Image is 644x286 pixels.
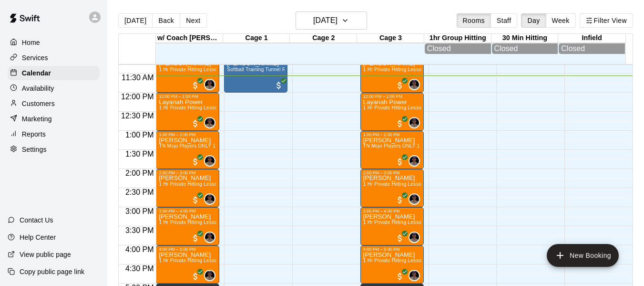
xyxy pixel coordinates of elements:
span: Allen Quinney [208,117,215,128]
div: 11:00 AM – 12:00 PM: Abigail Crowe [156,54,219,93]
span: TN Mojo Players ONLY 1 Hr Private Hitting, Infield or Catching Training Lesson [363,143,542,148]
span: Allen Quinney [412,117,420,128]
div: Allen Quinney [204,193,215,205]
img: Allen Quinney [205,118,215,127]
span: Allen Quinney [412,193,420,205]
span: 1 Hr Private Hitting Lesson Ages [DEMOGRAPHIC_DATA] And Older [363,220,519,225]
p: Help Center [20,233,56,242]
h6: [DATE] [313,14,337,27]
div: 4:00 PM – 5:00 PM [363,247,421,252]
a: Settings [8,142,100,157]
a: Customers [8,96,100,111]
p: Marketing [22,114,52,124]
div: 3:00 PM – 4:00 PM: Carmell Hentges [360,207,424,245]
img: Allen Quinney [409,271,419,280]
a: Marketing [8,112,100,126]
span: 1 Hr Private Hitting Lesson Ages [DEMOGRAPHIC_DATA] And Older [363,105,519,110]
a: Availability [8,81,100,95]
div: 3:00 PM – 4:00 PM [363,209,421,213]
span: Allen Quinney [412,270,420,281]
span: All customers have paid [274,81,284,90]
div: Allen Quinney [409,232,420,243]
div: 2:00 PM – 3:00 PM [363,170,421,175]
div: Allen Quinney [409,155,420,167]
div: 4:00 PM – 5:00 PM: Aaliyah Bribiescas [156,245,219,284]
span: 3:00 PM [123,207,156,215]
span: All customers have paid [191,119,200,128]
span: All customers have paid [395,195,405,205]
a: Calendar [8,66,100,80]
div: Services [8,51,100,65]
div: 11:00 AM – 12:00 PM: Ashley Barbee [224,54,287,93]
span: All customers have paid [191,195,200,205]
div: Closed [561,44,623,53]
div: 1hr Group Hitting [424,34,491,43]
span: All customers have paid [191,157,200,167]
div: 2:00 PM – 3:00 PM: Tinley Ziehmer [156,169,219,207]
div: Allen Quinney [204,155,215,167]
span: All customers have paid [395,81,405,90]
div: 1:00 PM – 2:00 PM: TN Mojo Players ONLY 1 Hr Private Hitting, Infield or Catching Training Lesson [360,131,424,169]
span: 4:30 PM [123,265,156,273]
img: Allen Quinney [205,156,215,166]
a: Home [8,35,100,50]
a: Reports [8,127,100,141]
span: 1 Hr Private Hitting Lesson Ages [DEMOGRAPHIC_DATA] And Older [363,258,519,263]
div: Infield [558,34,625,43]
img: Allen Quinney [409,80,419,89]
div: Allen Quinney [204,117,215,128]
div: Allen Quinney [204,232,215,243]
span: 1:00 PM [123,131,156,139]
button: Staff [491,13,518,28]
button: Filter View [580,13,633,28]
span: 12:00 PM [119,93,156,101]
span: 1 Hr Private Hitting Lesson Ages [DEMOGRAPHIC_DATA] And Older [363,67,519,72]
span: Allen Quinney [208,270,215,281]
div: 30 Min Hitting [491,34,559,43]
span: All customers have paid [395,119,405,128]
span: All customers have paid [191,272,200,281]
div: Cage 2 [290,34,357,43]
span: All customers have paid [395,233,405,243]
div: 4:00 PM – 5:00 PM: Aaliyah Bribiescas [360,245,424,284]
div: 2:00 PM – 3:00 PM [159,170,216,175]
div: 4:00 PM – 5:00 PM [159,247,216,252]
div: Allen Quinney [204,79,215,90]
span: 1 Hr Private Hitting Lesson Ages [DEMOGRAPHIC_DATA] And Older [159,258,314,263]
div: 12:00 PM – 1:00 PM [363,94,421,99]
div: Closed [494,44,556,53]
img: Allen Quinney [205,233,215,242]
div: 1:00 PM – 2:00 PM: TN Mojo Players ONLY 1 Hr Private Hitting, Infield or Catching Training Lesson [156,131,219,169]
button: Back [152,13,180,28]
span: All customers have paid [395,157,405,167]
p: Services [22,53,48,63]
span: 1 Hr Private Hitting Lesson Ages [DEMOGRAPHIC_DATA] And Older [159,105,314,110]
div: 3:00 PM – 4:00 PM [159,209,216,213]
button: [DATE] [118,13,153,28]
div: Cage 3 [357,34,424,43]
span: Allen Quinney [208,79,215,90]
span: 3:30 PM [123,226,156,234]
p: Copy public page link [20,267,84,276]
div: 1:00 PM – 2:00 PM [159,132,216,137]
span: Allen Quinney [208,193,215,205]
div: Cage 1 [223,34,290,43]
span: 1 Hr Private Hitting Lesson Ages [DEMOGRAPHIC_DATA] And Older [363,181,519,187]
p: Home [22,38,40,47]
p: View public page [20,250,71,259]
span: Allen Quinney [208,155,215,167]
button: add [547,244,619,267]
img: Allen Quinney [409,118,419,127]
div: 12:00 PM – 1:00 PM: Layanah Power [360,93,424,131]
p: Availability [22,84,54,93]
img: Allen Quinney [205,271,215,280]
span: All customers have paid [191,81,200,90]
img: Allen Quinney [409,156,419,166]
span: 12:30 PM [119,112,156,120]
p: Reports [22,129,46,139]
button: Next [180,13,206,28]
span: 11:30 AM [119,74,156,82]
